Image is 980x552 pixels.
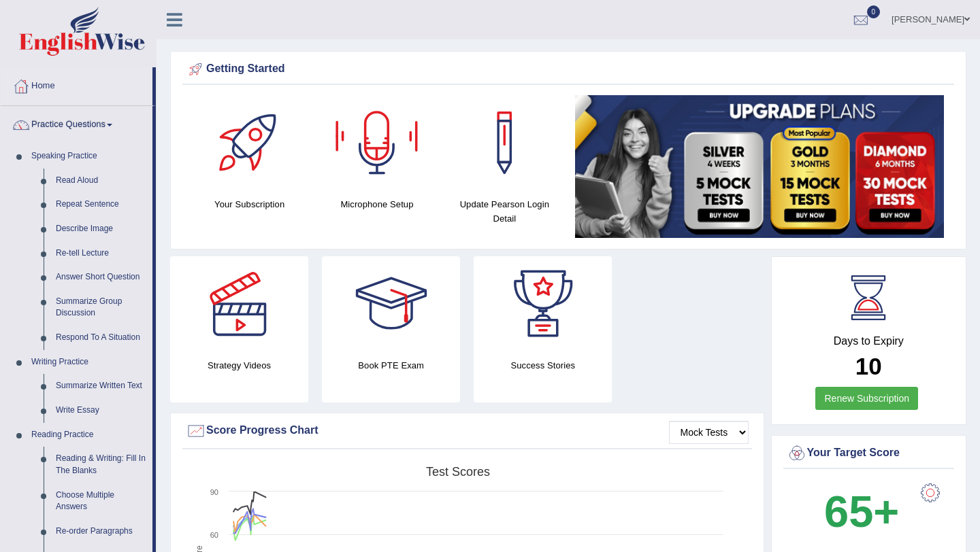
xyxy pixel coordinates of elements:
[815,387,918,410] a: Renew Subscription
[50,217,152,241] a: Describe Image
[50,447,152,483] a: Reading & Writing: Fill In The Blanks
[50,192,152,217] a: Repeat Sentence
[448,197,561,226] h4: Update Pearson Login Detail
[186,59,951,80] div: Getting Started
[50,290,152,326] a: Summarize Group Discussion
[50,519,152,544] a: Re-order Paragraphs
[322,358,460,373] h4: Book PTE Exam
[50,169,152,193] a: Read Aloud
[575,95,944,238] img: small5.jpg
[50,483,152,519] a: Choose Multiple Answers
[1,67,152,101] a: Home
[320,197,434,211] h4: Microphone Setup
[25,423,152,447] a: Reading Practice
[50,374,152,398] a: Summarize Written Text
[210,531,218,539] text: 60
[474,358,612,373] h4: Success Stories
[50,241,152,266] a: Re-tell Lecture
[25,350,152,375] a: Writing Practice
[824,487,899,536] b: 65+
[787,443,951,464] div: Your Target Score
[867,5,881,18] span: 0
[210,488,218,496] text: 90
[855,353,882,379] b: 10
[50,326,152,350] a: Respond To A Situation
[193,197,306,211] h4: Your Subscription
[1,106,152,140] a: Practice Questions
[50,265,152,290] a: Answer Short Question
[50,398,152,423] a: Write Essay
[787,335,951,347] h4: Days to Expiry
[186,421,749,441] div: Score Progress Chart
[170,358,308,373] h4: Strategy Videos
[426,465,490,479] tspan: Test scores
[25,144,152,169] a: Speaking Practice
